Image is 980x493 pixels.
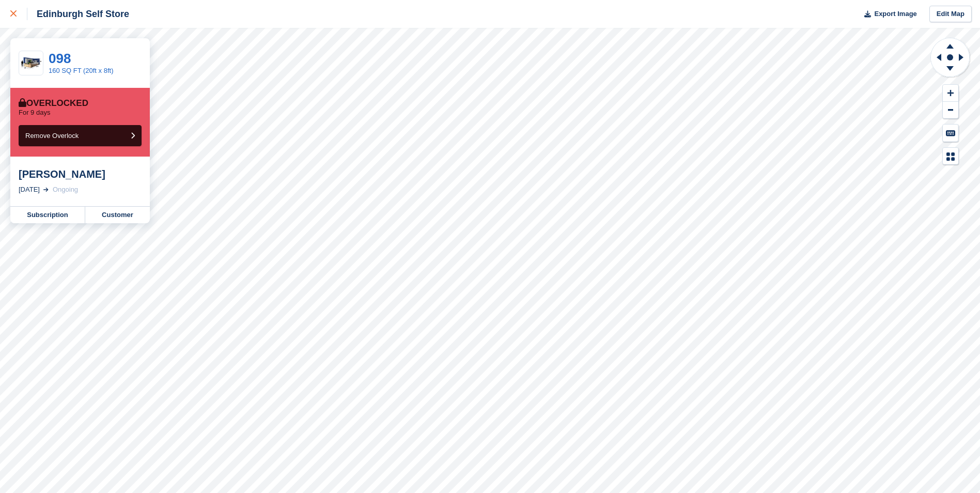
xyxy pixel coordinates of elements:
button: Zoom Out [943,102,958,119]
a: Edit Map [929,6,972,23]
button: Map Legend [943,148,958,165]
button: Export Image [858,6,917,23]
a: Subscription [10,207,85,223]
p: For 9 days [19,109,50,117]
button: Remove Overlock [19,125,142,146]
a: 098 [49,51,71,66]
div: [PERSON_NAME] [19,168,142,180]
span: Remove Overlock [25,132,79,140]
button: Keyboard Shortcuts [943,125,958,142]
a: Customer [85,207,150,223]
div: [DATE] [19,184,40,195]
span: Export Image [874,9,916,19]
img: arrow-right-light-icn-cde0832a797a2874e46488d9cf13f60e5c3a73dbe684e267c42b8395dfbc2abf.svg [43,188,49,192]
button: Zoom In [943,85,958,102]
div: Overlocked [19,98,88,109]
div: Edinburgh Self Store [27,8,129,20]
a: 160 SQ FT (20ft x 8ft) [49,67,113,74]
img: 20-ft-container%20(29).jpg [19,54,43,72]
div: Ongoing [53,184,78,195]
